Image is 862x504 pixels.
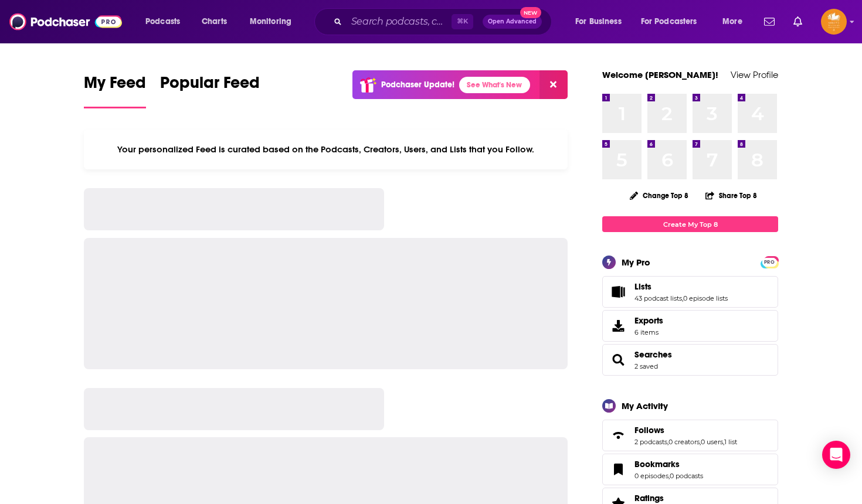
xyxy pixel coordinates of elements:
[634,281,651,292] span: Lists
[822,441,850,469] div: Open Intercom Messenger
[452,14,473,29] span: ⌘ K
[724,438,737,446] a: 1 list
[705,184,758,207] button: Share Top 8
[714,12,757,31] button: open menu
[602,69,718,80] a: Welcome [PERSON_NAME]!
[202,13,227,30] span: Charts
[668,472,670,480] span: ,
[682,294,683,302] span: ,
[759,12,779,32] a: Show notifications dropdown
[821,9,847,35] button: Show profile menu
[633,12,714,31] button: open menu
[668,438,700,446] a: 0 creators
[602,310,778,342] a: Exports
[634,493,703,503] a: Ratings
[634,472,668,480] a: 0 episodes
[670,472,703,480] a: 0 podcasts
[821,9,847,35] img: User Profile
[634,328,663,336] span: 6 items
[701,438,723,446] a: 0 users
[250,13,291,30] span: Monitoring
[381,80,454,90] p: Podchaser Update!
[821,9,847,35] span: Logged in as ShreveWilliams
[602,420,778,451] span: Follows
[483,15,542,29] button: Open AdvancedNew
[145,13,180,30] span: Podcasts
[602,216,778,232] a: Create My Top 8
[194,12,234,31] a: Charts
[606,427,630,444] a: Follows
[667,438,668,446] span: ,
[160,73,260,100] span: Popular Feed
[634,315,663,326] span: Exports
[160,73,260,108] a: Popular Feed
[606,461,630,478] a: Bookmarks
[606,284,630,300] a: Lists
[606,352,630,368] a: Searches
[731,69,778,80] a: View Profile
[634,425,664,435] span: Follows
[488,19,537,25] span: Open Advanced
[602,454,778,485] span: Bookmarks
[347,12,452,31] input: Search podcasts, credits, & more...
[641,13,697,30] span: For Podcasters
[622,400,668,411] div: My Activity
[459,77,530,93] a: See What's New
[84,73,146,108] a: My Feed
[634,493,664,503] span: Ratings
[789,12,807,32] a: Show notifications dropdown
[567,12,636,31] button: open menu
[634,349,672,360] a: Searches
[634,438,667,446] a: 2 podcasts
[762,257,776,266] a: PRO
[634,425,737,435] a: Follows
[575,13,622,30] span: For Business
[242,12,307,31] button: open menu
[602,344,778,376] span: Searches
[700,438,701,446] span: ,
[634,294,682,302] a: 43 podcast lists
[623,188,695,203] button: Change Top 8
[622,257,650,268] div: My Pro
[762,258,776,267] span: PRO
[9,11,122,33] img: Podchaser - Follow, Share and Rate Podcasts
[137,12,195,31] button: open menu
[520,7,541,18] span: New
[602,276,778,308] span: Lists
[683,294,728,302] a: 0 episode lists
[84,73,146,100] span: My Feed
[634,459,680,469] span: Bookmarks
[722,13,742,30] span: More
[634,281,728,292] a: Lists
[634,362,658,370] a: 2 saved
[634,459,703,469] a: Bookmarks
[84,130,568,169] div: Your personalized Feed is curated based on the Podcasts, Creators, Users, and Lists that you Follow.
[606,318,630,334] span: Exports
[325,8,563,35] div: Search podcasts, credits, & more...
[723,438,724,446] span: ,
